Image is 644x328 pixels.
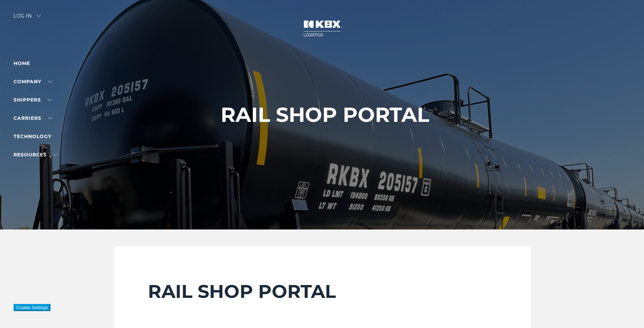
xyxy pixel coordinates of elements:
h2: RAIL SHOP PORTAL [148,280,496,303]
button: Cookie Settings [14,304,50,311]
div: Log in [14,14,41,23]
img: arrow [37,15,41,17]
a: Home [14,60,30,66]
img: kbx logo [297,14,348,43]
a: Carriers [14,115,52,121]
a: Technology [14,133,51,139]
h1: RAIL SHOP PORTAL [221,103,429,126]
a: RESOURCES [14,152,58,158]
a: SHIPPERS [14,97,52,103]
a: Company [14,79,52,85]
